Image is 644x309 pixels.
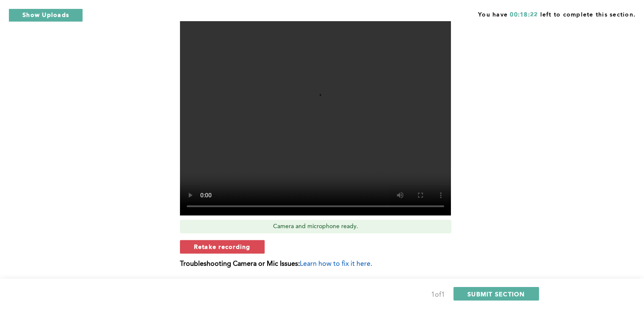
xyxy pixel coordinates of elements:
span: SUBMIT SECTION [467,290,525,298]
span: Learn how to fix it here. [300,261,372,268]
div: 1 of 1 [431,289,445,301]
b: Troubleshooting Camera or Mic Issues: [180,261,300,268]
button: SUBMIT SECTION [453,287,539,301]
span: 00:18:22 [510,12,538,18]
span: You have left to complete this section. [478,8,636,19]
button: Show Uploads [8,8,83,22]
span: Retake recording [194,243,251,251]
div: Camera and microphone ready. [180,220,451,233]
button: Retake recording [180,240,265,254]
